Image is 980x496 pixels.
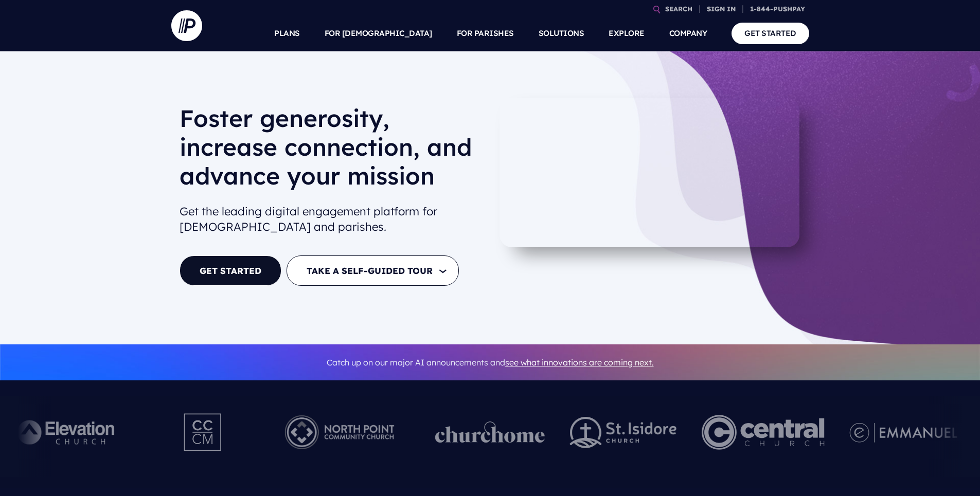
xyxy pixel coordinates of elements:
[180,199,482,240] h2: Get the leading digital engagement platform for [DEMOGRAPHIC_DATA] and parishes.
[435,421,545,443] img: pp_logos_1
[287,255,459,286] button: TAKE A SELF-GUIDED TOUR
[180,255,281,286] a: GET STARTED
[180,104,482,198] h1: Foster generosity, increase connection, and advance your mission
[325,15,432,51] a: FOR [DEMOGRAPHIC_DATA]
[163,404,244,461] img: Pushpay_Logo__CCM
[269,404,411,461] img: Pushpay_Logo__NorthPoint
[457,15,514,51] a: FOR PARISHES
[570,417,677,448] img: pp_logos_2
[539,15,584,51] a: SOLUTIONS
[505,357,654,368] a: see what innovations are coming next.
[180,351,801,374] p: Catch up on our major AI announcements and
[669,15,707,51] a: COMPANY
[274,15,300,51] a: PLANS
[609,15,645,51] a: EXPLORE
[732,23,809,44] a: GET STARTED
[702,404,825,461] img: Central Church Henderson NV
